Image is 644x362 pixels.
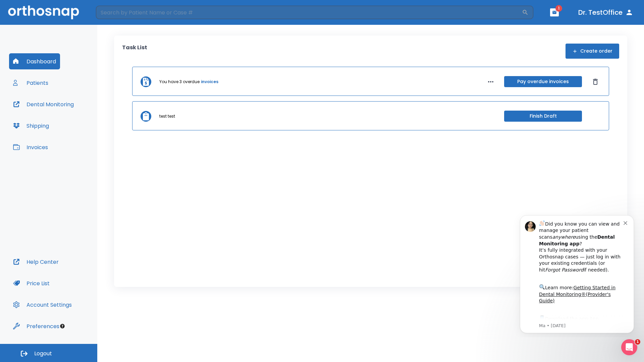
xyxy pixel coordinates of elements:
[566,44,619,59] button: Create order
[34,350,52,357] span: Logout
[9,118,53,134] button: Shipping
[59,323,65,329] div: Tooltip anchor
[510,209,644,337] iframe: Intercom notifications message
[29,105,114,139] div: Download the app: | ​ Let us know if you need help getting started!
[9,297,76,313] button: Account Settings
[122,44,147,59] p: Task List
[9,275,54,291] button: Price List
[9,75,52,91] button: Patients
[29,114,114,120] p: Message from Ma, sent 6w ago
[635,339,640,345] span: 1
[201,79,218,85] a: invoices
[9,53,60,69] button: Dashboard
[9,254,63,270] button: Help Center
[590,76,601,87] button: Dismiss
[159,79,200,85] p: You have 3 overdue
[9,96,78,112] button: Dental Monitoring
[159,113,175,119] p: test test
[96,6,522,19] input: Search by Patient Name or Case #
[621,339,637,355] iframe: Intercom live chat
[9,318,63,334] button: Preferences
[9,139,52,155] button: Invoices
[504,76,582,87] button: Pay overdue invoices
[29,107,89,119] a: App Store
[8,5,79,19] img: Orthosnap
[555,5,562,12] span: 1
[114,10,119,16] button: Dismiss notification
[504,111,582,122] button: Finish Draft
[576,6,636,18] button: Dr. TestOffice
